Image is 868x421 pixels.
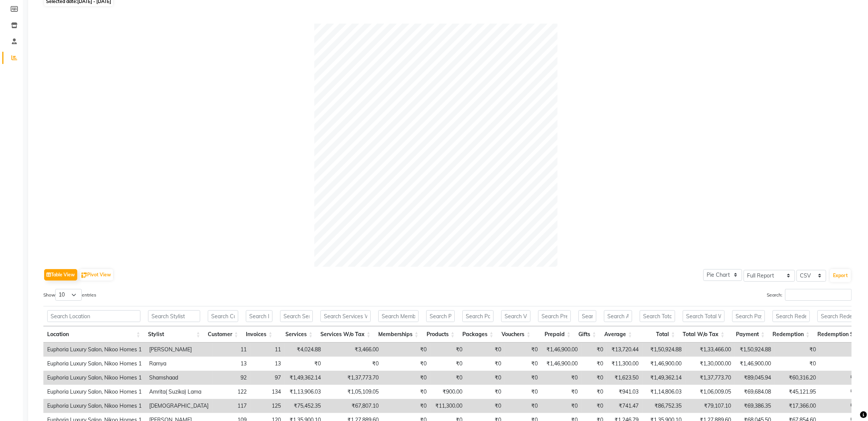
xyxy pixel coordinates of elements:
[212,399,250,413] td: 117
[204,326,242,343] th: Customer: activate to sort column ascending
[735,385,775,399] td: ₹69,684.08
[285,343,325,357] td: ₹4,024.88
[772,310,810,322] input: Search Redemption
[501,310,530,322] input: Search Vouchers
[382,357,430,371] td: ₹0
[459,326,497,343] th: Packages: activate to sort column ascending
[81,273,87,278] img: pivot.png
[145,343,212,357] td: [PERSON_NAME]
[382,385,430,399] td: ₹0
[685,371,735,385] td: ₹1,37,773.70
[683,310,725,322] input: Search Total W/o Tax
[285,385,325,399] td: ₹1,13,906.03
[276,326,317,343] th: Services: activate to sort column ascending
[466,385,505,399] td: ₹0
[505,343,542,357] td: ₹0
[422,326,459,343] th: Products: activate to sort column ascending
[581,399,607,413] td: ₹0
[575,326,600,343] th: Gifts: activate to sort column ascending
[43,289,96,301] label: Show entries
[80,269,113,281] button: Pivot View
[250,357,285,371] td: 13
[466,371,505,385] td: ₹0
[497,326,534,343] th: Vouchers: activate to sort column ascending
[250,343,285,357] td: 11
[505,357,542,371] td: ₹0
[505,385,542,399] td: ₹0
[145,399,212,413] td: [DEMOGRAPHIC_DATA]
[735,343,775,357] td: ₹1,50,924.88
[775,371,820,385] td: ₹60,316.20
[466,357,505,371] td: ₹0
[426,310,455,322] input: Search Products
[679,326,728,343] th: Total W/o Tax: activate to sort column ascending
[145,385,212,399] td: Amrita( Suzika) Lama
[317,326,374,343] th: Services W/o Tax: activate to sort column ascending
[538,310,571,322] input: Search Prepaid
[430,343,466,357] td: ₹0
[44,269,77,281] button: Table View
[325,343,382,357] td: ₹3,466.00
[430,399,466,413] td: ₹11,300.00
[378,310,419,322] input: Search Memberships
[285,371,325,385] td: ₹1,49,362.14
[55,289,82,301] select: Showentries
[242,326,276,343] th: Invoices: activate to sort column ascending
[775,343,820,357] td: ₹0
[325,399,382,413] td: ₹67,807.10
[43,399,145,413] td: Euphoria Luxury Salon, Nikoo Homes 1
[607,371,642,385] td: ₹1,623.50
[775,399,820,413] td: ₹17,366.00
[542,357,581,371] td: ₹1,46,900.00
[208,310,238,322] input: Search Customer
[830,269,851,282] button: Export
[600,326,636,343] th: Average: activate to sort column ascending
[685,357,735,371] td: ₹1,30,000.00
[325,385,382,399] td: ₹1,05,109.05
[382,399,430,413] td: ₹0
[542,371,581,385] td: ₹0
[43,385,145,399] td: Euphoria Luxury Salon, Nikoo Homes 1
[607,399,642,413] td: ₹741.47
[642,343,685,357] td: ₹1,50,924.88
[685,343,735,357] td: ₹1,33,466.00
[382,371,430,385] td: ₹0
[542,385,581,399] td: ₹0
[581,357,607,371] td: ₹0
[462,310,494,322] input: Search Packages
[642,399,685,413] td: ₹86,752.35
[144,326,204,343] th: Stylist: activate to sort column ascending
[607,343,642,357] td: ₹13,720.44
[735,371,775,385] td: ₹89,045.94
[145,357,212,371] td: Ramya
[604,310,632,322] input: Search Average
[581,385,607,399] td: ₹0
[578,310,596,322] input: Search Gifts
[769,326,814,343] th: Redemption: activate to sort column ascending
[430,371,466,385] td: ₹0
[636,326,679,343] th: Total: activate to sort column ascending
[640,310,675,322] input: Search Total
[212,357,250,371] td: 13
[466,343,505,357] td: ₹0
[642,357,685,371] td: ₹1,46,900.00
[148,310,200,322] input: Search Stylist
[250,385,285,399] td: 134
[250,371,285,385] td: 97
[542,343,581,357] td: ₹1,46,900.00
[43,343,145,357] td: Euphoria Luxury Salon, Nikoo Homes 1
[735,357,775,371] td: ₹1,46,900.00
[542,399,581,413] td: ₹0
[735,399,775,413] td: ₹69,386.35
[246,310,272,322] input: Search Invoices
[642,385,685,399] td: ₹1,14,806.03
[728,326,769,343] th: Payment: activate to sort column ascending
[785,289,852,301] input: Search:
[607,357,642,371] td: ₹11,300.00
[320,310,371,322] input: Search Services W/o Tax
[685,399,735,413] td: ₹79,107.10
[374,326,422,343] th: Memberships: activate to sort column ascending
[47,310,140,322] input: Search Location
[212,371,250,385] td: 92
[581,371,607,385] td: ₹0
